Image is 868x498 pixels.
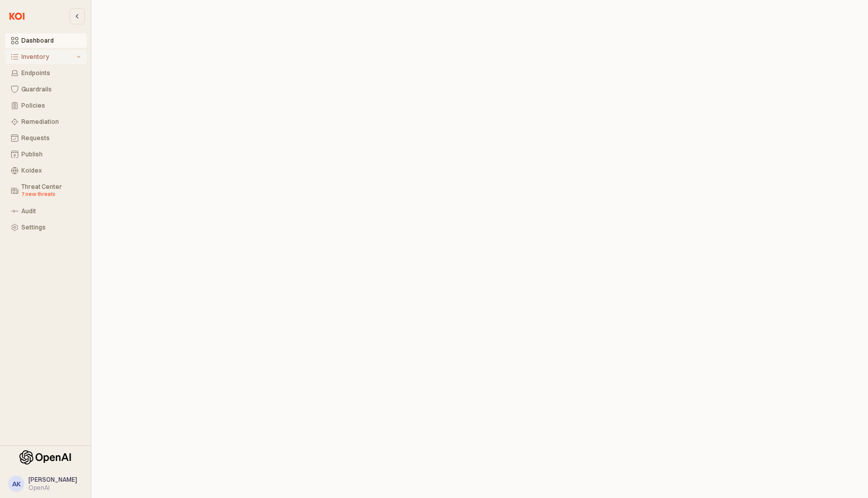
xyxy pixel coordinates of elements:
div: Inventory [21,53,75,60]
div: Dashboard [21,37,81,44]
div: Koidex [21,167,81,174]
button: Requests [5,131,87,145]
button: Threat Center [5,180,87,202]
div: Threat Center [21,183,81,198]
button: Inventory [5,50,87,64]
button: Endpoints [5,66,87,80]
button: Policies [5,98,87,113]
button: Dashboard [5,34,87,48]
div: Guardrails [21,86,81,93]
div: Publish [21,151,81,158]
div: AK [12,479,21,489]
button: Settings [5,220,87,235]
button: Audit [5,204,87,218]
div: Policies [21,102,81,109]
div: Endpoints [21,70,81,77]
button: Remediation [5,115,87,129]
div: Remediation [21,118,81,125]
button: Publish [5,147,87,161]
button: Guardrails [5,82,87,96]
div: OpenAI [28,484,77,492]
div: Settings [21,224,81,231]
span: [PERSON_NAME] [28,476,77,483]
button: Koidex [5,163,87,178]
div: 7 new threats [21,190,81,198]
button: AK [8,476,24,492]
div: Audit [21,208,81,215]
div: Requests [21,135,81,142]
